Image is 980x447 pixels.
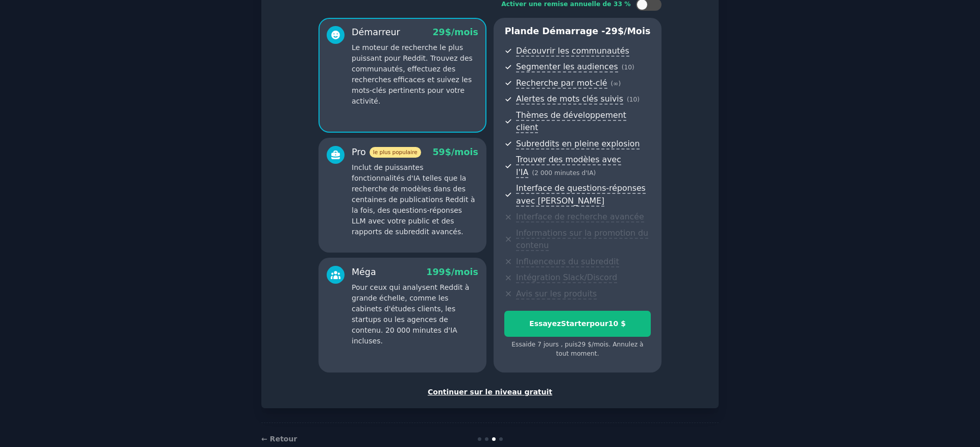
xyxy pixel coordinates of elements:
font: Influenceurs du subreddit [516,257,619,266]
font: Activer une remise annuelle de 33 % [501,1,630,8]
font: /mois [451,267,478,277]
font: Trouver des modèles avec l'IA [516,155,621,177]
font: Le moteur de recherche le plus puissant pour Reddit. Trouvez des communautés, effectuez des reche... [352,43,473,105]
font: 10 [624,64,632,71]
font: $ [445,147,451,157]
font: Informations sur la promotion du contenu [516,228,648,251]
font: Plan [505,26,527,36]
font: . Annulez à tout moment. [556,341,643,357]
font: Intégration Slack/Discord [516,272,617,282]
font: 10 [629,96,638,103]
font: 199 [426,267,445,277]
font: Inclut de puissantes fonctionnalités d'IA telles que la recherche de modèles dans des centaines d... [352,163,475,236]
font: 2 000 minutes d'IA [534,169,594,177]
font: ) [637,96,640,103]
font: 10 $ [608,319,626,328]
font: le plus populaire [373,149,418,155]
font: /mois [451,27,478,37]
font: 29 [432,27,445,37]
font: Pro [352,147,366,157]
font: Méga [352,267,376,277]
font: Continuer sur le niveau gratuit [428,388,552,396]
font: 29 $ [578,341,592,348]
font: Interface de questions-réponses avec [PERSON_NAME] [516,183,646,206]
font: /mois [624,26,650,36]
font: de 7 jours , puis [528,341,578,348]
font: 29 [605,26,618,36]
font: Essai [511,341,527,348]
font: ( [611,80,614,87]
font: Découvrir les communautés [516,46,629,56]
font: 59 [432,147,445,157]
font: /mois [451,147,478,157]
font: Starter [561,319,590,328]
font: $ [445,27,451,37]
font: ( [627,96,629,103]
font: Pour ceux qui analysent Reddit à grande échelle, comme les cabinets d'études clients, les startup... [352,283,469,345]
font: Avis sur les produits [516,289,597,299]
font: de démarrage - [527,26,605,36]
font: ) [619,80,621,87]
font: Alertes de mots clés suivis [516,94,623,104]
font: Essayez [529,319,561,328]
a: ← Retour [261,435,297,443]
font: Thèmes de développement client [516,110,626,133]
font: Recherche par mot-clé [516,78,607,88]
font: ) [632,64,634,71]
font: Segmenter les audiences [516,62,618,71]
font: pour [590,319,608,328]
font: /mois [592,341,608,348]
font: ∞ [613,80,618,87]
font: $ [618,26,624,36]
font: Interface de recherche avancée [516,212,644,221]
button: EssayezStarterpour10 $ [504,311,651,337]
font: Démarreur [352,27,400,37]
font: ( [532,169,534,177]
font: ( [622,64,624,71]
font: $ [445,267,451,277]
font: Subreddits en pleine explosion [516,139,640,148]
font: ) [594,169,596,177]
